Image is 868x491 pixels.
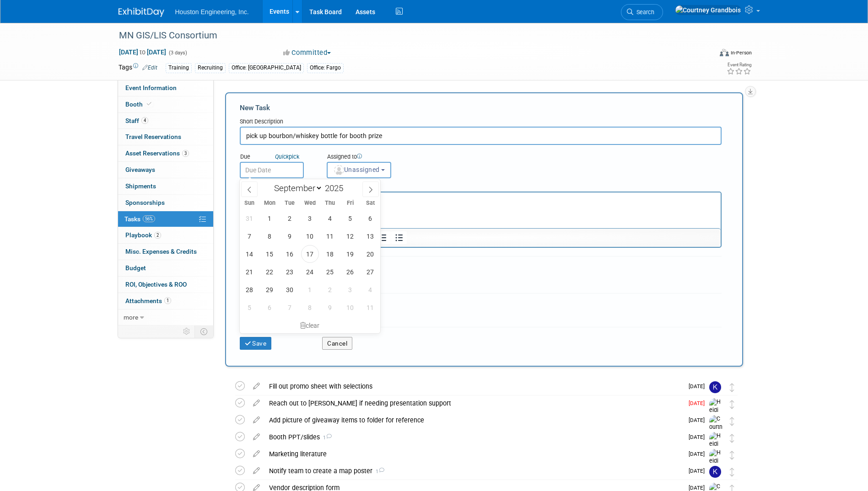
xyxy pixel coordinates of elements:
a: Budget [118,260,213,276]
a: Staff4 [118,113,213,129]
span: September 2, 2025 [281,209,299,227]
span: September 7, 2025 [241,227,259,245]
img: Courtney Grandbois [675,5,741,15]
div: Event Rating [727,63,751,67]
img: Heidi Joarnt [709,449,723,481]
input: Name of task or a short description [240,127,722,145]
span: October 2, 2025 [321,281,339,299]
span: 4 [141,117,148,124]
a: Misc. Expenses & Credits [118,244,213,260]
span: Search [633,9,654,16]
div: Training [166,63,192,73]
span: October 6, 2025 [261,299,279,316]
span: [DATE] [689,400,709,406]
span: Sponsorships [125,199,165,206]
input: Due Date [240,162,304,178]
span: October 9, 2025 [321,299,339,316]
i: Move task [730,417,734,426]
button: Committed [280,48,334,58]
span: October 11, 2025 [361,299,379,316]
i: Booth reservation complete [147,101,151,107]
span: Asset Reservations [125,149,189,157]
span: Staff [125,117,148,124]
span: 1 [372,469,384,475]
span: September 11, 2025 [321,227,339,245]
span: Attachments [125,297,171,304]
span: Tasks [124,215,155,223]
a: edit [248,416,264,424]
span: [DATE] [689,485,709,491]
span: [DATE] [689,468,709,474]
a: edit [248,450,264,458]
span: (3 days) [168,50,187,56]
span: October 8, 2025 [301,299,319,316]
img: Kiah Sagami [709,466,721,478]
a: edit [248,433,264,441]
div: Fill out promo sheet with selections [264,379,683,394]
span: September 20, 2025 [361,245,379,263]
span: September 28, 2025 [241,281,259,299]
span: October 5, 2025 [241,299,259,316]
span: September 16, 2025 [281,245,299,263]
iframe: Rich Text Area [241,192,721,228]
a: edit [248,399,264,407]
a: Shipments [118,178,213,194]
span: September 9, 2025 [281,227,299,245]
span: August 31, 2025 [241,209,259,227]
div: Booth PPT/slides [264,429,683,445]
button: Save [240,337,272,350]
div: Reach out to [PERSON_NAME] if needing presentation support [264,395,683,411]
button: Unassigned [327,162,392,178]
img: Heidi Joarnt [709,398,723,431]
span: Fri [340,200,360,206]
input: Year [323,183,350,193]
span: [DATE] [689,417,709,423]
span: [DATE] [DATE] [119,48,167,56]
div: Details [240,178,722,192]
div: clear [240,318,381,333]
span: Misc. Expenses & Credits [125,248,197,255]
div: MN GIS/LIS Consortium [116,27,698,44]
span: 2 [154,232,161,239]
a: edit [248,382,264,390]
img: ExhibitDay [119,8,164,17]
i: Move task [730,383,734,392]
div: Event Format [658,48,752,61]
img: Courtney Grandbois [709,415,723,455]
i: Move task [730,451,734,459]
a: Playbook2 [118,227,213,243]
a: more [118,310,213,326]
a: Search [621,4,663,20]
span: Sun [240,200,260,206]
span: Houston Engineering, Inc. [175,8,249,16]
span: Playbook [125,231,161,239]
div: Add picture of giveaway items to folder for reference [264,412,683,428]
button: Bullet list [391,231,407,244]
select: Month [270,182,323,194]
span: Wed [300,200,320,206]
a: Booth [118,96,213,112]
span: September 23, 2025 [281,263,299,281]
span: Giveaways [125,166,155,173]
a: Sponsorships [118,195,213,211]
div: Short Description [240,117,722,127]
button: Cancel [322,337,352,350]
td: Personalize Event Tab Strip [179,326,195,337]
span: to [138,48,147,56]
a: ROI, Objectives & ROO [118,277,213,293]
span: Budget [125,264,146,272]
span: October 3, 2025 [341,281,359,299]
span: Mon [259,200,280,206]
a: Giveaways [118,162,213,178]
span: [DATE] [689,434,709,440]
span: [DATE] [689,451,709,457]
span: 56% [143,215,155,222]
a: Event Information [118,80,213,96]
div: Assigned to [327,153,437,162]
img: Heidi Joarnt [709,432,723,464]
div: Marketing literature [264,446,683,462]
a: Quickpick [273,153,301,160]
span: September 6, 2025 [361,209,379,227]
a: Asset Reservations3 [118,145,213,161]
span: September 4, 2025 [321,209,339,227]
